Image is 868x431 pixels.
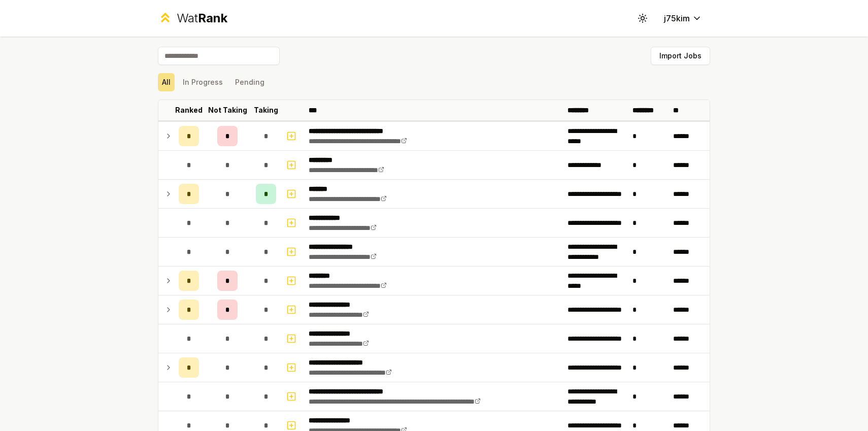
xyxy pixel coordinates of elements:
p: Ranked [175,105,203,115]
button: Pending [231,73,269,91]
button: In Progress [179,73,227,91]
span: Rank [198,11,227,25]
button: j75kim [656,9,710,27]
div: Wat [177,10,227,26]
p: Not Taking [208,105,247,115]
button: All [158,73,175,91]
p: Taking [254,105,278,115]
span: j75kim [664,12,690,24]
button: Import Jobs [651,47,710,65]
a: WatRank [158,10,227,26]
